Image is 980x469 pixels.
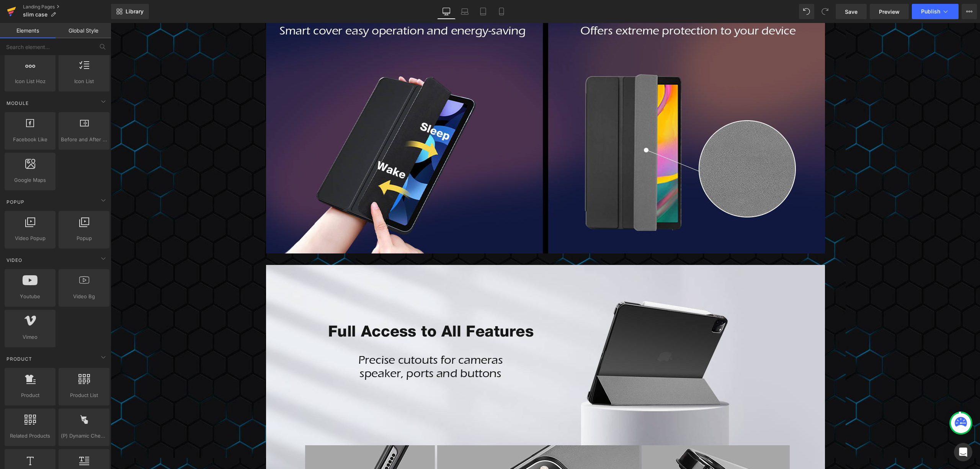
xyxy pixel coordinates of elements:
span: Video Bg [61,293,107,301]
span: Product [7,391,53,399]
button: More [962,4,977,19]
a: Global Style [56,23,111,38]
span: Facebook Like [7,136,53,144]
a: Preview [870,4,909,19]
span: Product List [61,391,107,399]
div: Open Intercom Messenger [954,443,972,461]
a: Desktop [437,4,456,19]
span: Preview [879,8,900,16]
a: New Library [111,4,149,19]
span: Youtube [7,293,53,301]
span: Video [6,257,23,264]
span: Before and After Images [61,136,107,144]
span: slim case [23,11,47,18]
button: Undo [799,4,814,19]
span: Publish [921,8,940,15]
a: Tablet [474,4,492,19]
span: Save [845,8,857,16]
span: Icon List Hoz [7,77,53,85]
button: Publish [912,4,959,19]
a: Landing Pages [23,4,111,10]
span: Vimeo [7,333,53,341]
span: (P) Dynamic Checkout Button [61,432,107,440]
a: Mobile [492,4,511,19]
span: Popup [6,198,25,206]
a: Laptop [456,4,474,19]
span: Related Products [7,432,53,440]
button: Redo [817,4,833,19]
span: Product [6,355,33,363]
span: Library [126,8,144,15]
span: Module [6,100,29,107]
span: Icon List [61,77,107,85]
span: Google Maps [7,176,53,184]
span: Video Popup [7,234,53,242]
span: Popup [61,234,107,242]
